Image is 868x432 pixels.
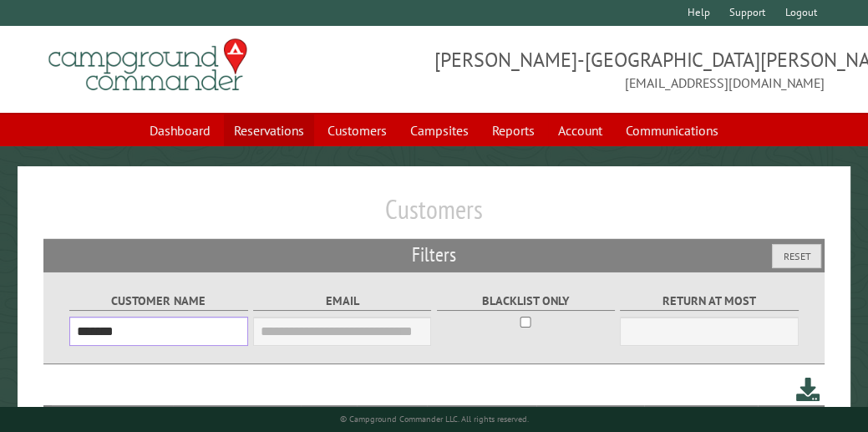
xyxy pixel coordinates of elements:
[253,292,431,311] label: Email
[548,114,612,146] a: Account
[43,193,825,239] h1: Customers
[620,292,798,311] label: Return at most
[140,114,221,146] a: Dashboard
[340,414,529,424] small: © Campground Commander LLC. All rights reserved.
[482,114,545,146] a: Reports
[317,114,397,146] a: Customers
[400,114,479,146] a: Campsites
[43,33,252,98] img: Campground Commander
[43,239,825,271] h2: Filters
[437,292,615,311] label: Blacklist only
[796,374,820,405] a: Download this customer list (.csv)
[224,114,314,146] a: Reservations
[69,292,247,311] label: Customer Name
[616,114,728,146] a: Communications
[772,244,821,268] button: Reset
[434,46,825,93] span: [PERSON_NAME]-[GEOGRAPHIC_DATA][PERSON_NAME] [EMAIL_ADDRESS][DOMAIN_NAME]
